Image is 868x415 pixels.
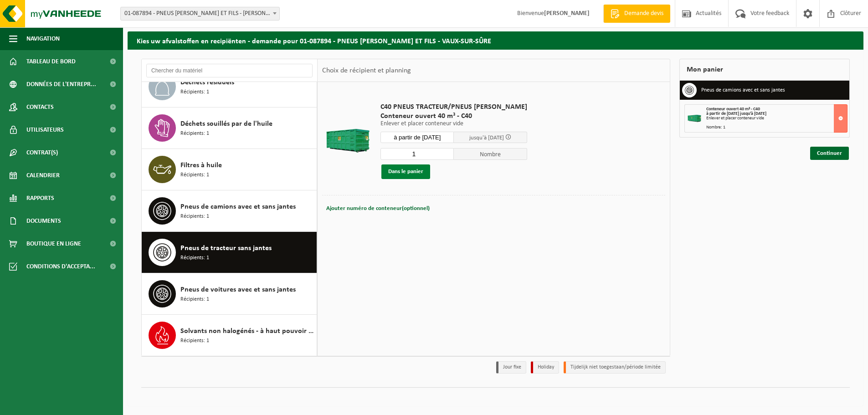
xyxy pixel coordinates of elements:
[380,121,527,127] p: Enlever et placer conteneur vide
[454,148,527,160] span: Nombre
[26,50,76,73] span: Tableau de bord
[142,232,317,273] button: Pneus de tracteur sans jantes Récipients: 1
[496,361,526,374] li: Jour fixe
[26,187,54,210] span: Rapports
[326,205,430,211] span: Ajouter numéro de conteneur(optionnel)
[142,315,317,356] button: Solvants non halogénés - à haut pouvoir calorifique en fût 200L Récipients: 1
[26,118,64,141] span: Utilisateurs
[531,361,559,374] li: Holiday
[26,27,60,50] span: Navigation
[380,132,454,143] input: Sélectionnez date
[180,295,209,304] span: Récipients: 1
[180,243,272,254] span: Pneus de tracteur sans jantes
[180,88,209,97] span: Récipients: 1
[603,5,670,23] a: Demande devis
[180,129,209,138] span: Récipients: 1
[469,135,504,141] span: jusqu'à [DATE]
[142,273,317,315] button: Pneus de voitures avec et sans jantes Récipients: 1
[701,83,785,97] h3: Pneus de camions avec et sans jantes
[180,160,222,171] span: Filtres à huile
[26,210,61,232] span: Documents
[706,107,760,112] span: Conteneur ouvert 40 m³ - C40
[120,7,280,20] span: 01-087894 - PNEUS ALBERT FERON ET FILS - VAUX-SUR-SÛRE
[26,141,58,164] span: Contrat(s)
[325,202,431,215] button: Ajouter numéro de conteneur(optionnel)
[26,96,54,118] span: Contacts
[180,212,209,221] span: Récipients: 1
[142,149,317,190] button: Filtres à huile Récipients: 1
[121,7,279,20] span: 01-087894 - PNEUS ALBERT FERON ET FILS - VAUX-SUR-SÛRE
[622,9,666,18] span: Demande devis
[180,77,234,88] span: Déchets résiduels
[142,66,317,108] button: Déchets résiduels Récipients: 1
[706,125,847,130] div: Nombre: 1
[381,164,430,179] button: Dans le panier
[380,102,527,112] span: C40 PNEUS TRACTEUR/PNEUS [PERSON_NAME]
[180,326,314,337] span: Solvants non halogénés - à haut pouvoir calorifique en fût 200L
[26,255,95,278] span: Conditions d'accepta...
[180,171,209,179] span: Récipients: 1
[146,64,313,77] input: Chercher du matériel
[180,284,296,295] span: Pneus de voitures avec et sans jantes
[679,59,850,81] div: Mon panier
[180,337,209,345] span: Récipients: 1
[26,232,81,255] span: Boutique en ligne
[180,254,209,262] span: Récipients: 1
[544,10,590,17] strong: [PERSON_NAME]
[142,108,317,149] button: Déchets souillés par de l'huile Récipients: 1
[26,73,96,96] span: Données de l'entrepr...
[142,190,317,232] button: Pneus de camions avec et sans jantes Récipients: 1
[318,59,416,82] div: Choix de récipient et planning
[564,361,666,374] li: Tijdelijk niet toegestaan/période limitée
[810,147,849,160] a: Continuer
[26,164,60,187] span: Calendrier
[380,112,527,121] span: Conteneur ouvert 40 m³ - C40
[128,31,863,49] h2: Kies uw afvalstoffen en recipiënten - demande pour 01-087894 - PNEUS [PERSON_NAME] ET FILS - VAUX...
[706,116,847,121] div: Enlever et placer conteneur vide
[180,201,296,212] span: Pneus de camions avec et sans jantes
[706,111,766,116] strong: à partir de [DATE] jusqu'à [DATE]
[180,118,272,129] span: Déchets souillés par de l'huile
